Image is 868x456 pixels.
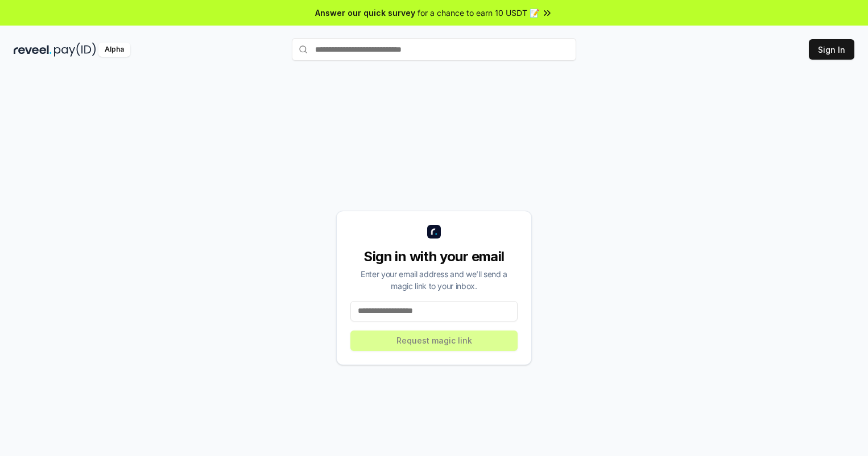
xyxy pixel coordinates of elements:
img: pay_id [54,43,96,57]
button: Sign In [809,39,854,60]
div: Alpha [98,43,130,57]
span: for a chance to earn 10 USDT 📝 [418,7,539,19]
div: Sign in with your email [350,248,518,266]
div: Enter your email address and we’ll send a magic link to your inbox. [350,268,518,292]
span: Answer our quick survey [315,7,415,19]
img: logo_small [427,225,441,239]
img: reveel_dark [14,43,52,57]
